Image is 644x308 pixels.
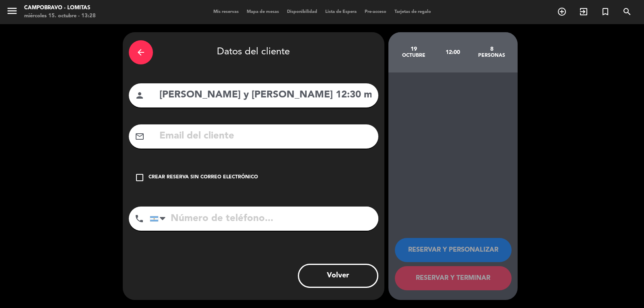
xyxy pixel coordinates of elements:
[159,87,372,103] input: Nombre del cliente
[24,12,96,20] div: miércoles 15. octubre - 13:28
[135,173,144,182] i: check_box_outline_blank
[129,38,378,66] div: Datos del cliente
[298,264,378,288] button: Volver
[6,5,18,20] button: menu
[390,10,435,14] span: Tarjetas de regalo
[150,207,378,231] input: Número de teléfono...
[601,7,610,17] i: turned_in_not
[361,10,390,14] span: Pre-acceso
[472,46,511,52] div: 8
[243,10,283,14] span: Mapa de mesas
[283,10,321,14] span: Disponibilidad
[472,52,511,59] div: personas
[321,10,361,14] span: Lista de Espera
[6,5,18,17] i: menu
[24,4,96,12] div: Campobravo - Lomitas
[136,48,146,57] i: arrow_back
[134,214,144,223] i: phone
[395,238,512,262] button: RESERVAR Y PERSONALIZAR
[159,128,372,145] input: Email del cliente
[433,38,472,66] div: 12:00
[135,91,144,100] i: person
[622,7,632,17] i: search
[209,10,243,14] span: Mis reservas
[149,174,258,182] div: Crear reserva sin correo electrónico
[394,52,433,59] div: octubre
[557,7,567,17] i: add_circle_outline
[394,46,433,52] div: 19
[135,132,144,141] i: mail_outline
[150,207,169,230] div: Argentina: +54
[395,266,512,290] button: RESERVAR Y TERMINAR
[579,7,588,17] i: exit_to_app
